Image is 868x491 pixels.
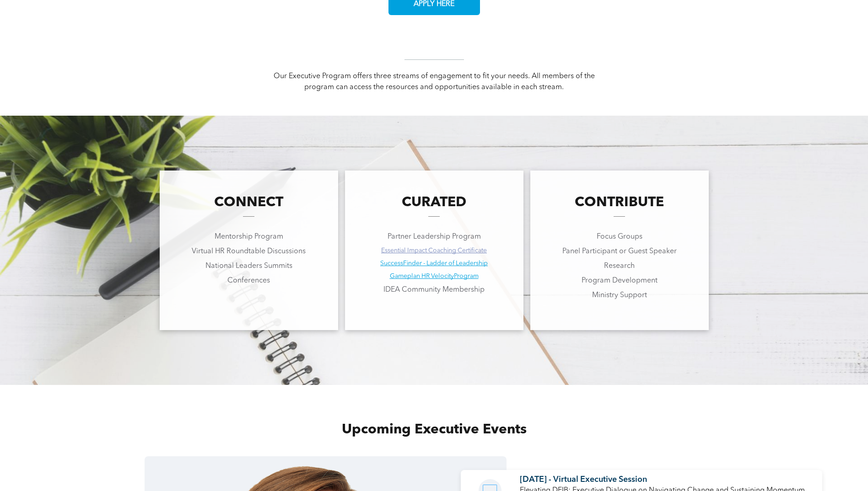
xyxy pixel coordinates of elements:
span: Program Development [582,277,658,284]
span: Upcoming Executive Events [342,423,527,437]
span: CURATED [402,196,466,209]
span: [DATE] - Virtual Executive Session [520,475,647,484]
span: Research [604,262,635,270]
span: Our Executive Program offers three streams of engagement to fit your needs. All members of the pr... [274,73,595,91]
a: Essential Impact Coaching Certificate [381,247,487,254]
span: Virtual HR Roundtable Discussions [192,248,306,255]
span: Focus Groups [597,233,642,240]
span: CONNECT [214,196,283,209]
a: Gameplan HR VelocityProgram [390,273,479,279]
span: Mentorship Program [215,233,283,240]
span: CONTRIBUTE [575,196,664,209]
span: Partner Leadership Program [388,233,481,240]
span: Panel Participant or Guest Speaker [562,248,677,255]
span: Conferences [227,277,270,284]
a: SuccessFinder - Ladder of Leadership [380,260,488,267]
span: Ministry Support [592,292,647,299]
span: IDEA Community Membership [383,286,485,294]
span: National Leaders Summits [205,262,292,270]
